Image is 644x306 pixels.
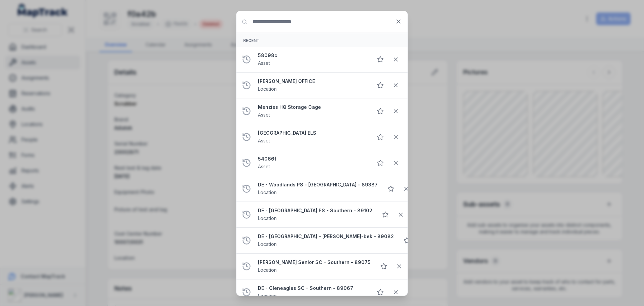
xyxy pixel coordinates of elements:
[243,38,260,43] span: Recent
[258,52,367,59] strong: 58098c
[258,156,367,162] strong: 54066f
[258,259,371,274] a: [PERSON_NAME] Senior SC - Southern - 89075Location
[258,156,367,170] a: 54066fAsset
[258,285,367,292] strong: DE - Gleneagles SC - Southern - 89067
[258,86,277,92] span: Location
[258,164,270,169] span: Asset
[258,52,367,67] a: 58098cAsset
[258,181,378,196] a: DE - Woodlands PS - [GEOGRAPHIC_DATA] - 89387Location
[258,215,277,221] span: Location
[258,78,367,93] a: [PERSON_NAME] OFFICELocation
[258,112,270,118] span: Asset
[258,60,270,66] span: Asset
[258,293,277,299] span: Location
[258,267,277,273] span: Location
[258,104,367,119] a: Menzies HQ Storage CageAsset
[258,233,394,240] strong: DE - [GEOGRAPHIC_DATA] - [PERSON_NAME]-bek - 89082
[258,130,367,136] strong: [GEOGRAPHIC_DATA] ELS
[258,78,367,85] strong: [PERSON_NAME] OFFICE
[258,259,371,266] strong: [PERSON_NAME] Senior SC - Southern - 89075
[258,181,378,188] strong: DE - Woodlands PS - [GEOGRAPHIC_DATA] - 89387
[258,207,372,222] a: DE - [GEOGRAPHIC_DATA] PS - Southern - 89102Location
[258,130,367,144] a: [GEOGRAPHIC_DATA] ELSAsset
[258,285,367,300] a: DE - Gleneagles SC - Southern - 89067Location
[258,138,270,143] span: Asset
[258,104,367,111] strong: Menzies HQ Storage Cage
[258,241,277,247] span: Location
[258,207,372,214] strong: DE - [GEOGRAPHIC_DATA] PS - Southern - 89102
[258,189,277,195] span: Location
[258,233,394,248] a: DE - [GEOGRAPHIC_DATA] - [PERSON_NAME]-bek - 89082Location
